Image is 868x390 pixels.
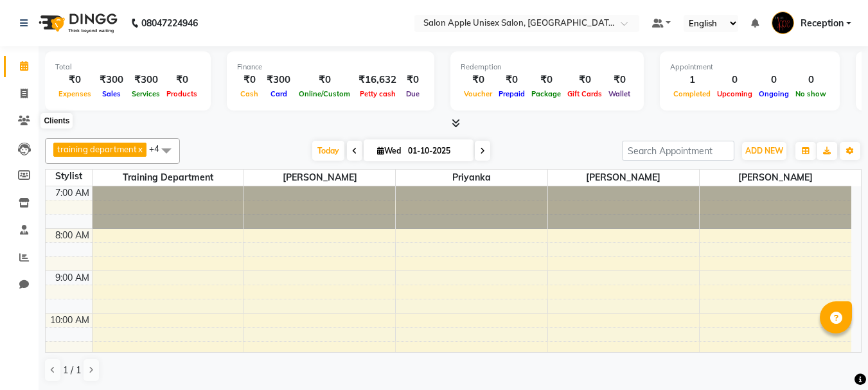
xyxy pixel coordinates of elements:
span: Petty cash [357,89,399,98]
div: 1 [670,73,714,87]
div: Finance [237,62,424,73]
div: 0 [756,73,792,87]
div: ₹0 [461,73,495,87]
span: priyanka [396,170,547,186]
span: Prepaid [495,89,528,98]
button: ADD NEW [742,142,786,160]
div: ₹300 [128,73,163,87]
span: Completed [670,89,714,98]
div: 10:00 AM [48,314,92,327]
span: [PERSON_NAME] [548,170,699,186]
input: Search Appointment [622,141,734,161]
span: Online/Custom [296,89,353,98]
div: ₹300 [94,73,128,87]
iframe: chat widget [814,339,855,377]
div: Stylist [46,170,92,183]
a: x [137,144,143,154]
span: Sales [99,89,124,98]
span: Gift Cards [564,89,605,98]
span: No show [792,89,829,98]
div: ₹0 [528,73,564,87]
span: 1 / 1 [63,364,81,377]
span: [PERSON_NAME] [700,170,851,186]
span: training department [93,170,244,186]
span: Today [312,141,344,161]
span: [PERSON_NAME] [244,170,395,186]
span: Upcoming [714,89,756,98]
span: ADD NEW [745,146,783,155]
input: 2025-10-01 [404,141,468,161]
div: ₹0 [296,73,353,87]
div: 8:00 AM [53,229,92,242]
span: Due [403,89,423,98]
span: Package [528,89,564,98]
span: Wed [374,146,404,155]
div: Appointment [670,62,829,73]
div: 0 [792,73,829,87]
div: Total [55,62,200,73]
div: 9:00 AM [53,271,92,285]
span: Services [128,89,163,98]
div: ₹16,632 [353,73,402,87]
div: ₹0 [495,73,528,87]
span: +4 [149,143,169,154]
span: Card [267,89,290,98]
span: Cash [237,89,261,98]
span: Reception [801,17,844,30]
img: logo [33,5,121,41]
img: Reception [772,12,794,34]
span: Wallet [605,89,633,98]
span: Expenses [55,89,94,98]
div: 0 [714,73,756,87]
div: ₹0 [564,73,605,87]
div: Redemption [461,62,633,73]
div: Clients [40,113,73,129]
span: Voucher [461,89,495,98]
div: ₹0 [55,73,94,87]
div: 7:00 AM [53,186,92,200]
span: training department [57,144,137,154]
div: ₹0 [163,73,200,87]
div: ₹0 [605,73,633,87]
span: Products [163,89,200,98]
div: ₹0 [237,73,261,87]
b: 08047224946 [141,5,198,41]
span: Ongoing [756,89,792,98]
div: ₹0 [402,73,424,87]
div: ₹300 [261,73,296,87]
